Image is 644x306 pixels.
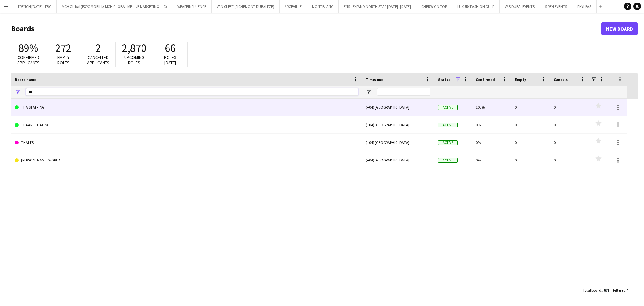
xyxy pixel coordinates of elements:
div: (+04) [GEOGRAPHIC_DATA] [362,134,434,151]
div: 0 [511,116,550,133]
span: Active [438,140,458,145]
a: THAANEE DATING [15,116,358,134]
span: Cancelled applicants [87,54,109,65]
button: ENS - EXPAND NORTH STAR [DATE] -[DATE] [339,0,416,13]
div: 0 [511,99,550,116]
div: 0 [550,116,589,133]
button: FRENCH [DATE] - FBC [13,0,57,13]
span: 89% [19,41,38,55]
div: 0 [511,134,550,151]
span: Filtered [613,288,625,292]
h1: Boards [11,24,601,33]
span: Upcoming roles [124,54,144,65]
button: LUXURY FASHION GULF [452,0,500,13]
div: 100% [472,99,511,116]
div: 0% [472,151,511,169]
input: Board name Filter Input [26,88,358,96]
span: Roles [DATE] [164,54,176,65]
span: Empty [515,77,526,82]
span: Confirmed [476,77,495,82]
button: CHERRY ON TOP [416,0,452,13]
a: THA STAFFING [15,99,358,116]
div: 0 [511,151,550,169]
button: VAN CLEEF (RICHEMONT DUBAI FZE) [212,0,280,13]
button: MCH Global (EXPOMOBILIA MCH GLOBAL ME LIVE MARKETING LLC) [57,0,172,13]
span: 272 [55,41,71,55]
div: 0 [550,134,589,151]
div: (+04) [GEOGRAPHIC_DATA] [362,116,434,133]
div: (+04) [GEOGRAPHIC_DATA] [362,151,434,169]
button: WEAREINFLUENCE [172,0,212,13]
button: Open Filter Menu [15,89,20,95]
span: Total Boards [583,288,603,292]
span: 2 [96,41,101,55]
button: PHYLEAS [572,0,597,13]
div: 0% [472,116,511,133]
span: 66 [165,41,175,55]
span: Timezone [366,77,383,82]
div: : [613,284,628,296]
div: 0% [472,134,511,151]
span: Confirmed applicants [17,54,40,65]
a: New Board [601,22,638,35]
a: [PERSON_NAME] WORLD [15,151,358,169]
button: MONTBLANC [307,0,339,13]
button: VAS DUBAI EVENTS [500,0,540,13]
button: ARGEVILLE [280,0,307,13]
span: Cancels [554,77,568,82]
div: (+04) [GEOGRAPHIC_DATA] [362,99,434,116]
span: Empty roles [57,54,69,65]
span: Board name [15,77,36,82]
div: 0 [550,99,589,116]
span: Active [438,158,458,163]
div: : [583,284,609,296]
span: 2,870 [122,41,146,55]
span: Active [438,123,458,127]
a: THALES [15,134,358,151]
button: Open Filter Menu [366,89,371,95]
span: Active [438,105,458,110]
input: Timezone Filter Input [377,88,430,96]
span: Status [438,77,450,82]
span: 4 [626,288,628,292]
span: 671 [604,288,609,292]
div: 0 [550,151,589,169]
button: SIREN EVENTS [540,0,572,13]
